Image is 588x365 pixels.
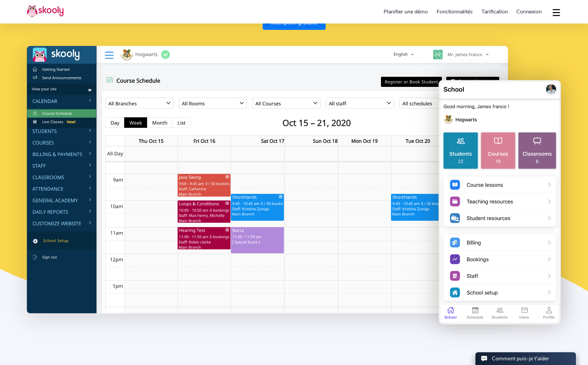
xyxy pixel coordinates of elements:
[512,6,546,17] a: Connexion
[516,8,542,15] span: Connexion
[481,8,508,15] span: Tarification
[432,6,477,17] a: Fonctionnalités
[477,6,512,17] a: Tarification
[551,5,561,20] button: dropdown menu
[380,6,433,17] a: Planifier une démo
[27,46,508,313] img: Découvrez le logiciel n ° 1 pour les arts martiaux - Desktop
[27,4,64,17] img: Skooly
[438,78,561,326] img: Découvrez le logiciel n ° 1 pour les arts martiaux - Mobile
